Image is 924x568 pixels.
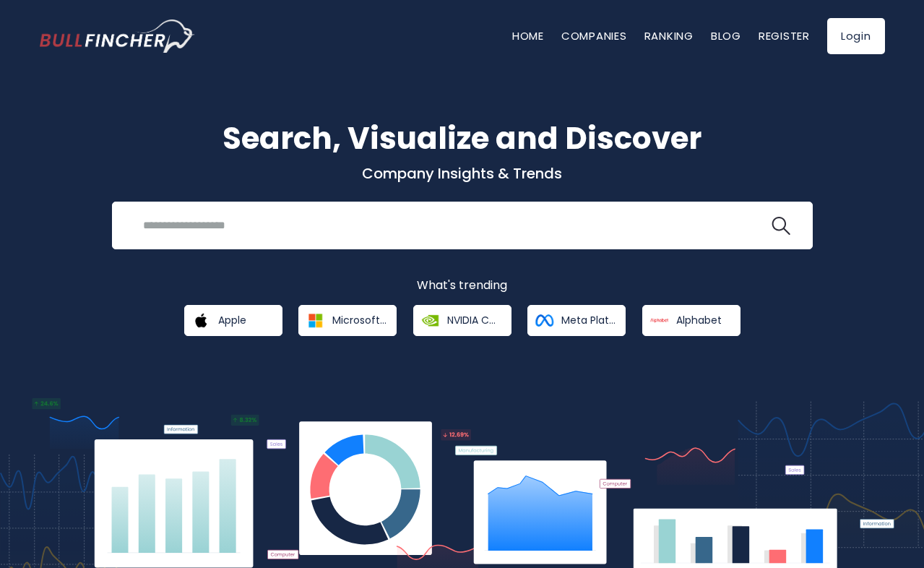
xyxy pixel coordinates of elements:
p: What's trending [40,278,885,293]
a: Blog [711,28,741,43]
a: Companies [561,28,627,43]
span: Microsoft Corporation [332,314,387,327]
a: NVIDIA Corporation [413,305,511,336]
span: Apple [218,314,246,327]
a: Home [512,28,544,43]
a: Alphabet [642,305,741,336]
img: bullfincher logo [40,20,195,53]
a: Ranking [644,28,694,43]
img: search icon [772,217,790,236]
a: Meta Platforms [527,305,626,336]
a: Register [759,28,810,43]
p: Company Insights & Trends [40,164,885,183]
span: Alphabet [676,314,722,327]
a: Apple [184,305,282,336]
a: Login [827,18,885,54]
a: Microsoft Corporation [298,305,397,336]
span: NVIDIA Corporation [447,314,501,327]
a: Go to homepage [40,20,195,53]
h1: Search, Visualize and Discover [40,116,885,161]
span: Meta Platforms [561,314,616,327]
